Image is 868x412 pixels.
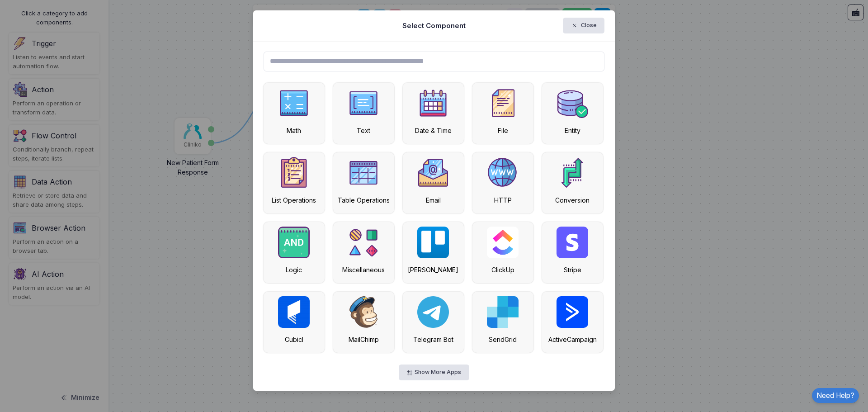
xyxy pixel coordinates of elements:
[268,126,320,135] div: Math
[477,265,529,275] div: ClickUp
[557,87,588,119] img: category.png
[417,87,449,119] img: date.png
[563,18,605,33] button: Close
[338,195,390,205] div: Table Operations
[547,265,599,275] div: Stripe
[417,157,449,189] img: email.png
[278,87,310,119] img: math.png
[557,296,588,328] img: active-campaign.png
[487,87,519,119] img: file.png
[557,157,588,189] img: category.png
[268,195,320,205] div: List Operations
[407,335,459,344] div: Telegram Bot
[407,126,459,135] div: Date & Time
[268,335,320,344] div: Cubicl
[812,388,859,403] a: Need Help?
[547,195,599,205] div: Conversion
[547,335,599,344] div: ActiveCampaign
[268,265,320,275] div: Logic
[487,157,519,189] img: http.png
[399,365,469,380] button: Show More Apps
[338,265,390,275] div: Miscellaneous
[407,195,459,205] div: Email
[477,126,529,135] div: File
[407,265,459,275] div: [PERSON_NAME]
[278,157,310,189] img: numbered-list.png
[348,87,379,119] img: text-v2.png
[349,296,377,328] img: mailchimp.svg
[487,296,519,328] img: sendgrid.svg
[547,126,599,135] div: Entity
[417,296,449,328] img: telegram-bot.svg
[477,335,529,344] div: SendGrid
[278,296,310,328] img: cubicl.jpg
[348,157,379,189] img: table.png
[487,227,519,258] img: clickup.png
[338,126,390,135] div: Text
[348,227,379,258] img: category.png
[557,227,588,258] img: stripe.png
[417,227,449,258] img: trello.svg
[402,21,466,31] h5: Select Component
[477,195,529,205] div: HTTP
[338,335,390,344] div: MailChimp
[278,227,310,258] img: and.png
